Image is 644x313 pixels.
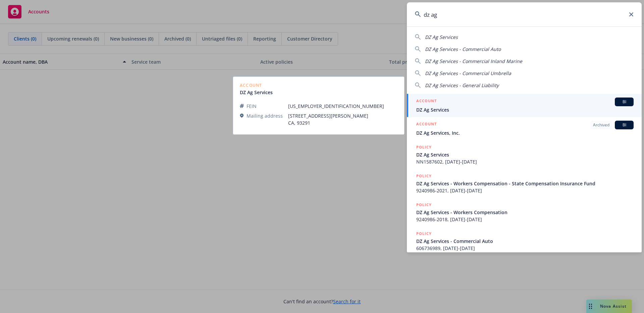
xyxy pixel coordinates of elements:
a: ACCOUNTArchivedBIDZ Ag Services, Inc. [407,117,642,140]
a: POLICYDZ Ag Services - Workers Compensation - State Compensation Insurance Fund9240986-2021, [DAT... [407,169,642,198]
a: POLICYDZ Ag Services - Workers Compensation9240986-2018, [DATE]-[DATE] [407,198,642,227]
h5: ACCOUNT [416,121,437,129]
span: DZ Ag Services, Inc. [416,129,634,136]
span: NN1587602, [DATE]-[DATE] [416,158,634,165]
span: DZ Ag Services [416,106,634,113]
span: 9240986-2021, [DATE]-[DATE] [416,187,634,194]
a: ACCOUNTBIDZ Ag Services [407,94,642,117]
span: DZ Ag Services - Commercial Inland Marine [425,58,522,64]
span: DZ Ag Services - Workers Compensation [416,209,634,216]
span: DZ Ag Services - Commercial Umbrella [425,70,511,76]
span: DZ Ag Services [425,34,458,40]
h5: POLICY [416,230,432,237]
span: 9240986-2018, [DATE]-[DATE] [416,216,634,223]
input: Search... [407,2,642,26]
h5: POLICY [416,201,432,208]
h5: ACCOUNT [416,98,437,106]
span: BI [618,99,631,105]
span: DZ Ag Services - Commercial Auto [416,238,634,245]
span: DZ Ag Services [416,151,634,158]
span: 606736989, [DATE]-[DATE] [416,245,634,252]
span: DZ Ag Services - General Liability [425,82,499,88]
span: BI [618,122,631,128]
a: POLICYDZ Ag ServicesNN1587602, [DATE]-[DATE] [407,140,642,169]
span: DZ Ag Services - Workers Compensation - State Compensation Insurance Fund [416,180,634,187]
h5: POLICY [416,144,432,150]
h5: POLICY [416,173,432,179]
a: POLICYDZ Ag Services - Commercial Auto606736989, [DATE]-[DATE] [407,227,642,255]
span: Archived [593,122,609,128]
span: DZ Ag Services - Commercial Auto [425,46,501,52]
